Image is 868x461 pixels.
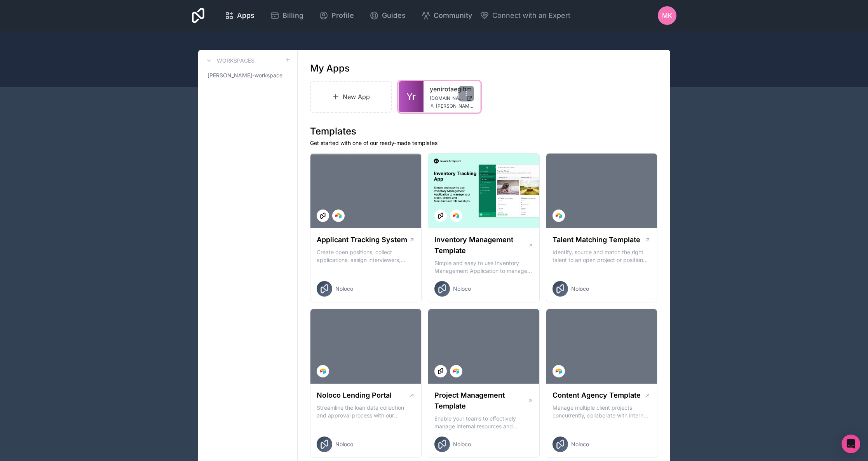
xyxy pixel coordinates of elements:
[430,95,474,101] a: [DOMAIN_NAME]
[453,285,471,293] span: Noloco
[406,91,416,103] span: Yr
[453,213,459,219] img: Airtable Logo
[553,234,640,245] h1: Talent Matching Template
[320,368,326,374] img: Airtable Logo
[453,368,459,374] img: Airtable Logo
[662,11,672,20] span: MK
[317,234,407,245] h1: Applicant Tracking System
[492,10,570,21] span: Connect with an Expert
[430,84,474,94] a: yenirotaegitim
[434,259,533,275] p: Simple and easy to use Inventory Management Application to manage your stock, orders and Manufact...
[204,56,254,65] a: Workspaces
[317,248,415,264] p: Create open positions, collect applications, assign interviewers, centralise candidate feedback a...
[399,81,424,112] a: Yr
[436,103,474,109] span: [PERSON_NAME][EMAIL_ADDRESS][DOMAIN_NAME]
[434,10,472,21] span: Community
[571,440,589,448] span: Noloco
[310,125,658,138] h1: Templates
[335,440,353,448] span: Noloco
[553,404,651,419] p: Manage multiple client projects concurrently, collaborate with internal and external stakeholders...
[415,7,478,24] a: Community
[317,404,415,419] p: Streamline the loan data collection and approval process with our Lending Portal template.
[556,213,562,219] img: Airtable Logo
[553,248,651,264] p: Identify, source and match the right talent to an open project or position with our Talent Matchi...
[335,285,353,293] span: Noloco
[453,440,471,448] span: Noloco
[842,435,860,453] div: Open Intercom Messenger
[313,7,360,24] a: Profile
[207,72,282,79] span: [PERSON_NAME]-workspace
[434,415,533,430] p: Enable your teams to effectively manage internal resources and execute client projects on time.
[480,10,570,21] button: Connect with an Expert
[237,10,254,21] span: Apps
[317,390,392,401] h1: Noloco Lending Portal
[434,390,527,412] h1: Project Management Template
[310,139,658,147] p: Get started with one of our ready-made templates
[553,390,641,401] h1: Content Agency Template
[382,10,406,21] span: Guides
[310,62,350,75] h1: My Apps
[571,285,589,293] span: Noloco
[430,95,463,101] span: [DOMAIN_NAME]
[331,10,354,21] span: Profile
[335,213,342,219] img: Airtable Logo
[434,234,528,256] h1: Inventory Management Template
[363,7,412,24] a: Guides
[556,368,562,374] img: Airtable Logo
[282,10,303,21] span: Billing
[310,81,392,113] a: New App
[217,57,254,65] h3: Workspaces
[264,7,310,24] a: Billing
[204,68,291,82] a: [PERSON_NAME]-workspace
[218,7,261,24] a: Apps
